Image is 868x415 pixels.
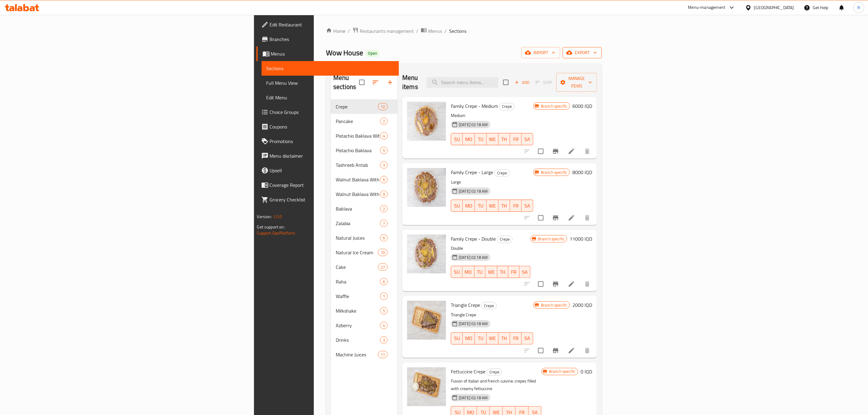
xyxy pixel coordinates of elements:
[256,32,399,46] a: Branches
[266,65,394,72] span: Sections
[380,220,388,227] div: items
[489,135,496,144] span: WE
[270,152,394,159] span: Menu disclaimer
[501,135,508,144] span: TH
[331,333,397,347] div: Drinks3
[380,133,387,139] span: 4
[336,351,378,358] span: Machine Juices
[451,200,463,212] button: SU
[510,332,522,345] button: FR
[378,249,388,256] div: items
[326,27,602,35] nav: breadcrumb
[487,369,502,376] span: Crepe
[380,132,388,139] div: items
[451,101,498,111] span: Family Crepe - Medium
[407,168,446,207] img: Family Crepe - Large
[257,213,272,221] span: Version:
[548,211,563,225] button: Branch-specific-item
[475,200,486,212] button: TU
[465,135,472,144] span: MO
[380,278,388,285] div: items
[336,307,380,314] div: Milkshake
[331,245,397,260] div: Natural Ice Cream10
[520,266,530,278] button: SA
[548,343,563,358] button: Branch-specific-item
[513,135,519,144] span: FR
[465,334,472,343] span: MO
[561,75,592,90] span: Manage items
[407,367,446,406] img: Fettuccine Crepe
[501,334,508,343] span: TH
[451,234,496,243] span: Family Crepe - Double
[336,220,380,227] div: Zalabia
[568,148,575,155] a: Edit menu item
[380,205,388,212] div: items
[380,190,388,198] div: items
[355,76,368,89] span: Select all sections
[522,133,533,145] button: SA
[499,76,512,89] span: Select section
[451,112,533,119] p: Medium
[331,231,397,245] div: Natural Juices6
[256,134,399,149] a: Promotions
[580,343,595,358] button: delete
[512,78,532,87] button: Add
[475,266,485,278] button: TU
[336,103,378,110] span: Crepe
[451,311,533,319] p: Triangle Crepe
[456,122,490,128] span: [DATE] 02:18 AM
[534,211,547,224] span: Select to update
[378,351,388,358] div: items
[380,308,387,314] span: 5
[336,190,380,198] span: Walnut Baklava With Normal Ghee
[538,103,570,109] span: Branch specific
[572,102,592,110] h6: 6000 IQD
[368,75,383,90] span: Sort sections
[499,103,514,110] span: Crepe
[485,266,497,278] button: WE
[256,119,399,134] a: Coupons
[336,263,378,271] div: Cake
[538,170,570,175] span: Branch specific
[534,145,547,158] span: Select to update
[451,332,463,345] button: SU
[482,302,496,309] span: Crepe
[270,196,394,203] span: Grocery Checklist
[380,118,388,125] div: items
[336,293,380,300] span: Waffle
[336,205,380,212] div: Baklava
[444,27,447,35] li: /
[547,369,578,374] span: Branch specific
[465,201,472,210] span: MO
[336,118,380,125] span: Pancake
[416,27,418,35] li: /
[510,200,522,212] button: FR
[336,336,380,344] div: Drinks
[336,176,380,183] span: Walnut Baklava With [PERSON_NAME]
[378,103,388,110] div: items
[380,337,387,343] span: 3
[331,114,397,129] div: Pancake2
[510,133,522,145] button: FR
[463,133,475,145] button: MO
[331,289,397,304] div: Waffle1
[256,17,399,32] a: Edit Restaurant
[526,49,555,57] span: import
[256,46,399,61] a: Menus
[451,300,480,310] span: Triangle Crepe
[488,268,495,276] span: WE
[380,177,387,183] span: 6
[463,200,475,212] button: MO
[256,192,399,207] a: Grocery Checklist
[378,264,387,270] span: 27
[421,27,442,35] a: Menus
[262,61,399,76] a: Sections
[524,334,531,343] span: SA
[580,211,595,225] button: delete
[336,147,380,154] span: Pistachio Baklava
[273,213,282,221] span: 1.0.0
[262,90,399,105] a: Edit Menu
[331,274,397,289] div: Raha6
